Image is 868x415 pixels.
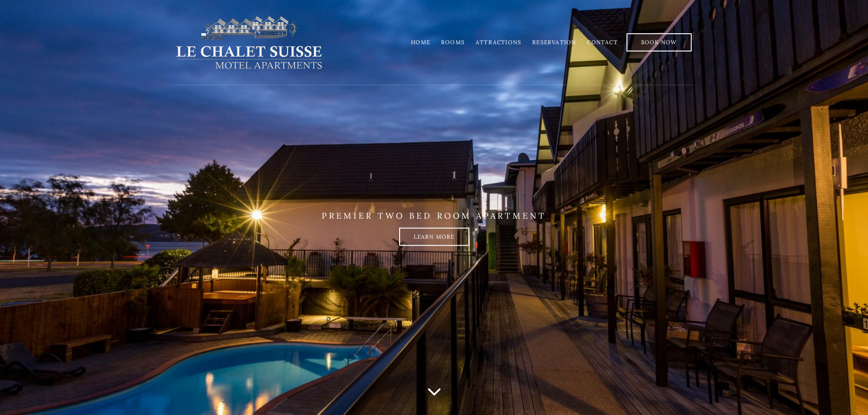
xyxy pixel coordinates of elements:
[411,39,430,46] a: Home
[175,15,324,70] img: lechaletsuisse
[175,211,694,221] p: PREMIER TWO BED ROOM APARTMENT
[476,39,521,46] a: Attractions
[441,39,465,46] a: Rooms
[627,33,692,51] a: Book Now
[587,39,617,46] a: Contact
[532,39,576,46] a: Reservation
[399,227,469,246] a: Learn more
